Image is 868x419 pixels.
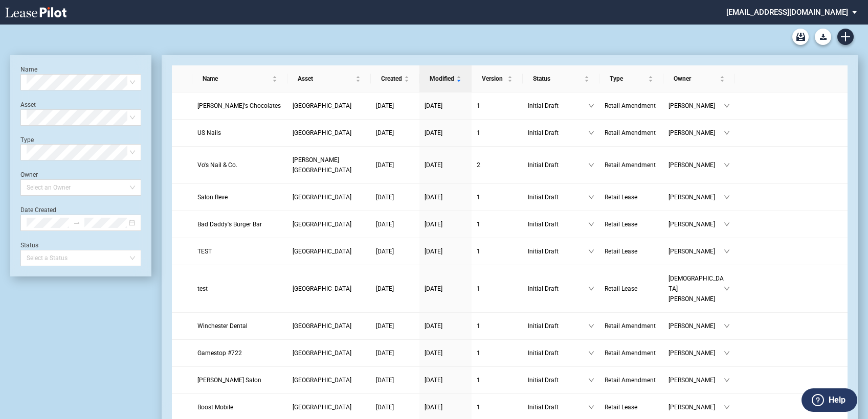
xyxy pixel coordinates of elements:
[812,29,834,45] md-menu: Download Blank Form List
[376,350,394,357] span: [DATE]
[376,161,394,169] span: [DATE]
[293,348,366,358] a: [GEOGRAPHIC_DATA]
[528,284,588,294] span: Initial Draft
[724,194,730,200] span: down
[669,246,724,257] span: [PERSON_NAME]
[605,192,658,202] a: Retail Lease
[605,129,656,136] span: Retail Amendment
[482,74,505,84] span: Version
[669,128,724,138] span: [PERSON_NAME]
[20,66,37,73] label: Name
[425,350,442,357] span: [DATE]
[425,375,466,385] a: [DATE]
[477,102,480,109] span: 1
[293,156,351,174] span: Avery Square
[376,285,394,292] span: [DATE]
[588,377,594,383] span: down
[425,246,466,257] a: [DATE]
[724,162,730,168] span: down
[669,273,724,304] span: [DEMOGRAPHIC_DATA][PERSON_NAME]
[588,130,594,136] span: down
[588,103,594,109] span: down
[477,375,518,385] a: 1
[663,65,735,92] th: Owner
[376,160,414,170] a: [DATE]
[724,377,730,383] span: down
[293,192,366,202] a: [GEOGRAPHIC_DATA]
[293,246,366,257] a: [GEOGRAPHIC_DATA]
[669,192,724,202] span: [PERSON_NAME]
[376,221,394,228] span: [DATE]
[203,74,270,84] span: Name
[197,219,282,229] a: Bad Daddy's Burger Bar
[829,393,845,407] label: Help
[376,129,394,136] span: [DATE]
[802,388,857,412] button: Help
[528,101,588,111] span: Initial Draft
[588,350,594,356] span: down
[293,321,366,331] a: [GEOGRAPHIC_DATA]
[588,194,594,200] span: down
[197,321,282,331] a: Winchester Dental
[605,101,658,111] a: Retail Amendment
[605,221,637,228] span: Retail Lease
[477,194,480,201] span: 1
[477,322,480,330] span: 1
[425,404,442,411] span: [DATE]
[20,101,36,108] label: Asset
[477,129,480,136] span: 1
[293,284,366,294] a: [GEOGRAPHIC_DATA]
[605,402,658,412] a: Retail Lease
[376,375,414,385] a: [DATE]
[724,323,730,329] span: down
[192,65,287,92] th: Name
[477,377,480,384] span: 1
[724,103,730,109] span: down
[376,322,394,330] span: [DATE]
[792,29,809,45] a: Archive
[425,284,466,294] a: [DATE]
[605,161,656,169] span: Retail Amendment
[674,74,718,84] span: Owner
[293,155,366,175] a: [PERSON_NAME][GEOGRAPHIC_DATA]
[477,161,480,169] span: 2
[293,375,366,385] a: [GEOGRAPHIC_DATA]
[197,101,282,111] a: [PERSON_NAME]'s Chocolates
[528,321,588,331] span: Initial Draft
[605,322,656,330] span: Retail Amendment
[605,246,658,257] a: Retail Lease
[528,246,588,257] span: Initial Draft
[287,65,371,92] th: Asset
[669,160,724,170] span: [PERSON_NAME]
[605,348,658,358] a: Retail Amendment
[669,348,724,358] span: [PERSON_NAME]
[477,246,518,257] a: 1
[20,242,38,249] label: Status
[293,219,366,229] a: [GEOGRAPHIC_DATA]
[605,377,656,384] span: Retail Amendment
[293,377,351,384] span: NorthPointe Plaza
[197,221,262,228] span: Bad Daddy's Burger Bar
[197,348,282,358] a: Gamestop #722
[425,285,442,292] span: [DATE]
[376,402,414,412] a: [DATE]
[376,101,414,111] a: [DATE]
[528,348,588,358] span: Initial Draft
[20,136,34,144] label: Type
[477,101,518,111] a: 1
[528,192,588,202] span: Initial Draft
[376,321,414,331] a: [DATE]
[197,129,221,136] span: US Nails
[605,404,637,411] span: Retail Lease
[293,404,351,411] span: Sunbury Plaza
[425,129,442,136] span: [DATE]
[605,350,656,357] span: Retail Amendment
[197,194,228,201] span: Salon Reve
[425,102,442,109] span: [DATE]
[477,350,480,357] span: 1
[528,160,588,170] span: Initial Draft
[293,350,351,357] span: Easton Square
[477,128,518,138] a: 1
[605,321,658,331] a: Retail Amendment
[477,321,518,331] a: 1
